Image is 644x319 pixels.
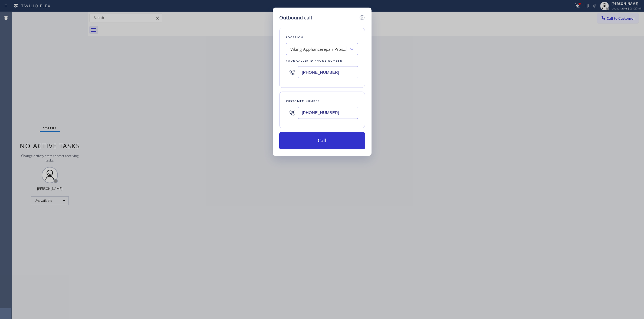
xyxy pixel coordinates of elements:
div: Your caller id phone number [286,58,358,63]
div: Customer number [286,98,358,104]
div: Location [286,35,358,40]
input: (123) 456-7890 [298,66,358,78]
input: (123) 456-7890 [298,107,358,119]
div: Viking Appliancerepair Pros (Google Ads, OC) [290,46,347,52]
button: Call [279,132,365,149]
h5: Outbound call [279,14,312,21]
